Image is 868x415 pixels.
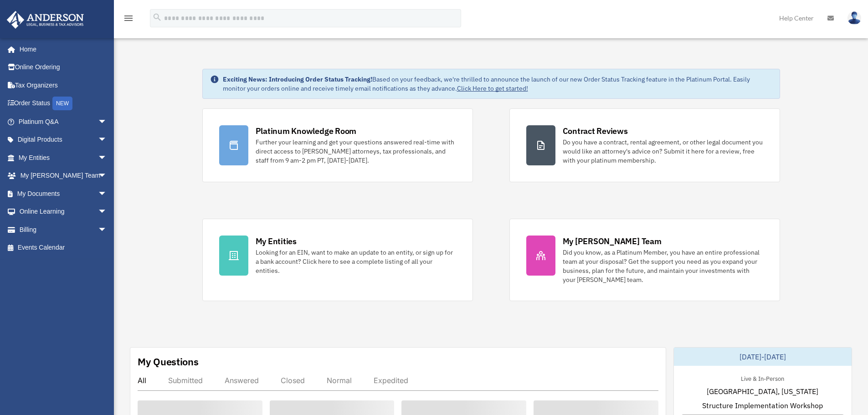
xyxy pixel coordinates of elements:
div: My Entities [256,236,297,247]
span: arrow_drop_down [98,113,116,131]
a: Home [6,40,116,58]
img: User Pic [847,11,861,25]
div: NEW [52,97,72,110]
div: Expedited [374,376,408,385]
span: arrow_drop_down [98,203,116,221]
a: My [PERSON_NAME] Team Did you know, as a Platinum Member, you have an entire professional team at... [509,219,780,301]
img: Anderson Advisors Platinum Portal [4,11,87,29]
a: Events Calendar [6,239,121,257]
a: Contract Reviews Do you have a contract, rental agreement, or other legal document you would like... [509,108,780,182]
a: Online Learningarrow_drop_down [6,203,121,221]
span: [GEOGRAPHIC_DATA], [US_STATE] [707,386,818,397]
div: Looking for an EIN, want to make an update to an entity, or sign up for a bank account? Click her... [256,248,456,275]
div: Further your learning and get your questions answered real-time with direct access to [PERSON_NAM... [256,138,456,165]
a: My Documentsarrow_drop_down [6,184,121,203]
a: My Entitiesarrow_drop_down [6,149,121,167]
a: Platinum Knowledge Room Further your learning and get your questions answered real-time with dire... [202,108,473,182]
a: Billingarrow_drop_down [6,220,121,239]
a: My Entities Looking for an EIN, want to make an update to an entity, or sign up for a bank accoun... [202,219,473,301]
div: Answered [225,376,259,385]
div: Based on your feedback, we're thrilled to announce the launch of our new Order Status Tracking fe... [223,75,772,93]
div: Closed [281,376,305,385]
i: search [152,12,162,22]
a: Digital Productsarrow_drop_down [6,131,121,149]
div: Live & In-Person [734,373,791,383]
a: Platinum Q&Aarrow_drop_down [6,113,121,131]
span: arrow_drop_down [98,131,116,149]
div: [DATE]-[DATE] [674,348,852,366]
div: Normal [327,376,352,385]
strong: Exciting News: Introducing Order Status Tracking! [223,75,372,83]
div: Submitted [168,376,203,385]
span: arrow_drop_down [98,184,116,203]
div: My Questions [138,355,199,369]
a: Order StatusNEW [6,94,121,113]
div: Do you have a contract, rental agreement, or other legal document you would like an attorney's ad... [563,138,763,165]
span: arrow_drop_down [98,149,116,167]
div: Platinum Knowledge Room [256,125,357,137]
a: Tax Organizers [6,76,121,94]
span: arrow_drop_down [98,167,116,185]
div: All [138,376,146,385]
span: arrow_drop_down [98,220,116,239]
a: Online Ordering [6,58,121,77]
i: menu [123,13,134,24]
a: Click Here to get started! [457,84,528,92]
span: Structure Implementation Workshop [702,400,823,411]
a: My [PERSON_NAME] Teamarrow_drop_down [6,167,121,185]
div: Did you know, as a Platinum Member, you have an entire professional team at your disposal? Get th... [563,248,763,284]
a: menu [123,16,134,24]
div: My [PERSON_NAME] Team [563,236,662,247]
div: Contract Reviews [563,125,628,137]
